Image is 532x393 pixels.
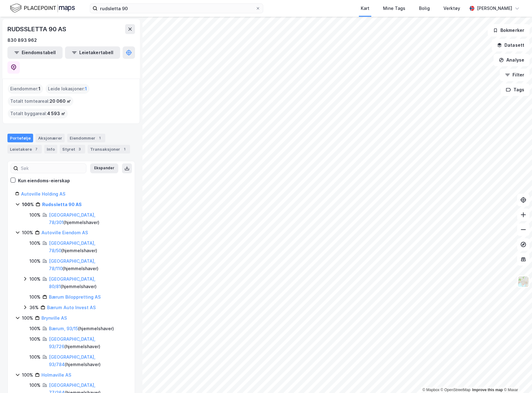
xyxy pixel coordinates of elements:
[492,39,530,51] button: Datasett
[29,293,41,301] div: 100%
[41,230,88,235] a: Autoville Eiendom AS
[49,257,127,272] div: ( hjemmelshaver )
[98,4,255,13] input: Søk på adresse, matrikkel, gårdeiere, leietakere eller personer
[41,315,67,321] a: Brynville AS
[22,229,33,236] div: 100%
[21,191,65,196] a: Autoville Holding AS
[361,5,369,12] div: Kart
[18,177,70,184] div: Kun eiendoms-eierskap
[22,314,33,322] div: 100%
[501,363,532,393] iframe: Chat Widget
[49,353,127,368] div: ( hjemmelshaver )
[494,54,530,66] button: Analyse
[500,69,530,81] button: Filter
[7,24,68,34] div: RUDSSLETTA 90 AS
[49,240,95,253] a: [GEOGRAPHIC_DATA], 78/50
[501,84,530,96] button: Tags
[29,257,41,265] div: 100%
[488,24,530,37] button: Bokmerker
[49,276,95,289] a: [GEOGRAPHIC_DATA], 80/81
[49,325,114,332] div: ( hjemmelshaver )
[47,110,65,117] span: 4 593 ㎡
[8,109,68,119] div: Totalt byggareal :
[7,46,63,59] button: Eiendomstabell
[65,46,120,59] button: Leietakertabell
[49,211,127,226] div: ( hjemmelshaver )
[7,134,33,142] div: Portefølje
[441,388,471,392] a: OpenStreetMap
[517,276,529,287] img: Z
[29,240,41,247] div: 100%
[47,305,96,310] a: Bærum Auto Invest AS
[49,335,127,350] div: ( hjemmelshaver )
[7,145,42,153] div: Leietakere
[44,145,57,153] div: Info
[88,145,130,153] div: Transaksjoner
[49,258,95,271] a: [GEOGRAPHIC_DATA], 78/110
[121,146,128,152] div: 1
[29,382,41,389] div: 100%
[422,388,439,392] a: Mapbox
[49,212,95,225] a: [GEOGRAPHIC_DATA], 78/301
[49,326,78,331] a: Bærum, 93/15
[76,146,83,152] div: 3
[60,145,85,153] div: Styret
[8,96,73,106] div: Totalt tomteareal :
[22,371,33,379] div: 100%
[49,240,127,254] div: ( hjemmelshaver )
[38,85,41,93] span: 1
[49,354,95,367] a: [GEOGRAPHIC_DATA], 93/784
[67,134,105,142] div: Eiendommer
[90,163,118,173] button: Ekspander
[29,304,39,311] div: 36%
[49,294,101,300] a: Bærum Biloppretting AS
[29,335,41,343] div: 100%
[42,202,82,207] a: Rudssletta 90 AS
[29,275,41,283] div: 100%
[97,135,103,141] div: 1
[477,5,512,12] div: [PERSON_NAME]
[29,211,41,219] div: 100%
[29,353,41,361] div: 100%
[472,388,503,392] a: Improve this map
[33,146,39,152] div: 7
[49,336,95,349] a: [GEOGRAPHIC_DATA], 93/726
[49,275,127,290] div: ( hjemmelshaver )
[7,37,37,44] div: 830 893 962
[18,164,86,173] input: Søk
[85,85,87,93] span: 1
[419,5,430,12] div: Bolig
[22,201,34,208] div: 100%
[41,372,71,378] a: Holmaville AS
[383,5,405,12] div: Mine Tags
[8,84,43,94] div: Eiendommer :
[29,325,41,332] div: 100%
[50,97,71,105] span: 20 060 ㎡
[46,84,89,94] div: Leide lokasjoner :
[36,134,65,142] div: Aksjonærer
[443,5,460,12] div: Verktøy
[10,3,75,14] img: logo.f888ab2527a4732fd821a326f86c7f29.svg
